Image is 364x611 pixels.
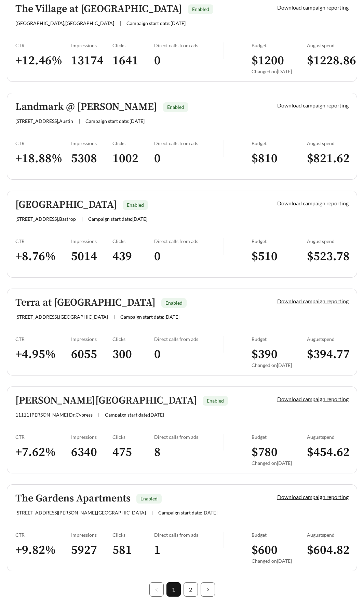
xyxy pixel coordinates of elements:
h3: + 12.46 % [15,53,71,68]
div: Budget [252,532,307,538]
button: right [201,582,215,597]
div: Impressions [71,434,113,440]
span: Campaign start date: [DATE] [158,510,217,515]
h3: 1641 [112,53,154,68]
li: Next Page [201,582,215,597]
span: Enabled [140,496,158,501]
h3: 0 [154,151,224,166]
h3: 13174 [71,53,113,68]
h3: $ 510 [252,249,307,264]
a: 1 [167,583,180,596]
h3: 0 [154,347,224,362]
div: August spend [307,336,349,342]
div: Direct calls from ads [154,434,224,440]
h3: 439 [112,249,154,264]
span: [STREET_ADDRESS] , Bastrop [15,216,76,222]
div: Clicks [112,336,154,342]
span: Campaign start date: [DATE] [88,216,147,222]
div: Changed on [DATE] [252,68,307,74]
a: Download campaign reporting [277,494,349,500]
div: Clicks [112,532,154,538]
div: Clicks [112,238,154,244]
li: 1 [166,582,181,597]
span: right [206,588,210,592]
div: August spend [307,238,349,244]
div: Impressions [71,140,113,146]
div: Direct calls from ads [154,42,224,48]
span: Enabled [127,202,144,208]
span: [STREET_ADDRESS] , [GEOGRAPHIC_DATA] [15,314,108,320]
span: Enabled [165,300,183,306]
span: Enabled [207,398,224,404]
div: CTR [15,532,71,538]
img: line [224,140,224,157]
h5: The Village at [GEOGRAPHIC_DATA] [15,3,182,15]
h3: + 18.88 % [15,151,71,166]
span: [STREET_ADDRESS] , Austin [15,118,73,124]
span: [GEOGRAPHIC_DATA] , [GEOGRAPHIC_DATA] [15,20,114,26]
h3: $ 600 [252,543,307,558]
div: CTR [15,238,71,244]
div: CTR [15,336,71,342]
div: CTR [15,434,71,440]
h3: $ 394.77 [307,347,349,362]
h3: $ 523.78 [307,249,349,264]
h3: + 9.82 % [15,543,71,558]
h3: 1 [154,543,224,558]
div: Budget [252,140,307,146]
span: | [81,216,83,222]
h3: 6055 [71,347,113,362]
h3: 6340 [71,445,113,460]
h3: + 8.76 % [15,249,71,264]
img: line [224,532,224,548]
div: Direct calls from ads [154,336,224,342]
div: Direct calls from ads [154,532,224,538]
h3: 475 [112,445,154,460]
h3: + 7.62 % [15,445,71,460]
div: Budget [252,336,307,342]
h3: 0 [154,249,224,264]
h3: $ 810 [252,151,307,166]
div: CTR [15,140,71,146]
a: 2 [184,583,198,596]
div: August spend [307,532,349,538]
div: Clicks [112,42,154,48]
div: Changed on [DATE] [252,460,307,466]
h3: $ 821.62 [307,151,349,166]
span: left [154,588,159,592]
a: Download campaign reporting [277,102,349,109]
span: | [151,510,153,515]
div: Clicks [112,434,154,440]
div: Direct calls from ads [154,140,224,146]
h5: Terra at [GEOGRAPHIC_DATA] [15,297,156,308]
img: line [224,434,224,450]
div: August spend [307,434,349,440]
span: | [98,412,99,418]
div: Impressions [71,336,113,342]
div: Impressions [71,42,113,48]
span: | [79,118,80,124]
h3: $ 454.62 [307,445,349,460]
h5: [PERSON_NAME][GEOGRAPHIC_DATA] [15,395,197,406]
span: Campaign start date: [DATE] [120,314,179,320]
span: | [113,314,115,320]
img: line [224,42,224,59]
h3: + 4.95 % [15,347,71,362]
span: | [120,20,121,26]
img: line [224,238,224,255]
h3: 5927 [71,543,113,558]
a: Landmark @ [PERSON_NAME]Enabled[STREET_ADDRESS],Austin|Campaign start date:[DATE]Download campaig... [7,93,357,180]
a: The Gardens ApartmentsEnabled[STREET_ADDRESS][PERSON_NAME],[GEOGRAPHIC_DATA]|Campaign start date:... [7,484,357,571]
div: Direct calls from ads [154,238,224,244]
h3: 8 [154,445,224,460]
a: Download campaign reporting [277,200,349,206]
div: Impressions [71,238,113,244]
span: Campaign start date: [DATE] [126,20,186,26]
a: [PERSON_NAME][GEOGRAPHIC_DATA]Enabled11111 [PERSON_NAME] Dr,Cypress|Campaign start date:[DATE]Dow... [7,386,357,473]
div: Budget [252,42,307,48]
div: Clicks [112,140,154,146]
li: 2 [184,582,198,597]
div: Budget [252,434,307,440]
button: left [149,582,164,597]
h3: 581 [112,543,154,558]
